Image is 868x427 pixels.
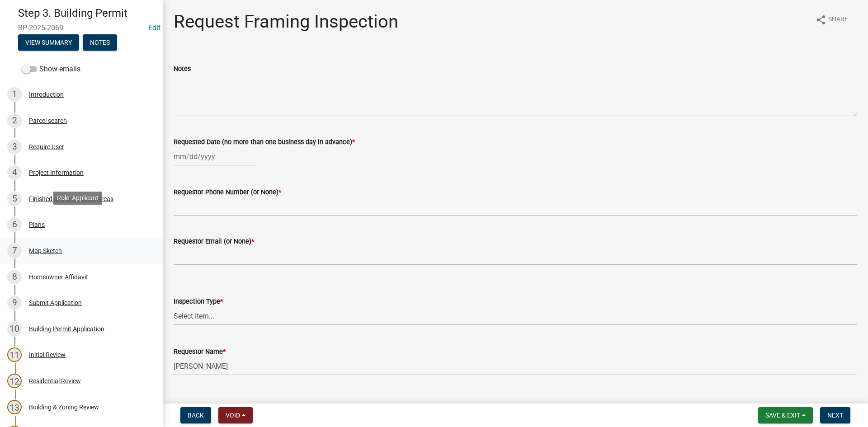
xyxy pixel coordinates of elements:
[29,196,113,202] div: Finished and Unfinished Areas
[29,169,84,176] div: Project Information
[765,412,800,419] span: Save & Exit
[29,274,88,280] div: Homeowner Affidavit
[53,192,102,205] div: Role: Applicant
[827,412,843,419] span: Next
[7,347,22,362] div: 11
[29,404,99,410] div: Building & Zoning Review
[174,66,191,72] label: Notes
[218,407,253,423] button: Void
[7,270,22,284] div: 8
[226,412,240,419] span: Void
[7,87,22,102] div: 1
[29,144,64,150] div: Require User
[7,217,22,232] div: 6
[816,14,826,25] i: share
[29,221,45,228] div: Plans
[148,23,160,32] a: Edit
[174,299,223,305] label: Inspection Type
[22,64,80,75] label: Show emails
[174,239,254,245] label: Requestor Email (or None)
[29,91,64,98] div: Introduction
[7,374,22,388] div: 12
[7,296,22,310] div: 9
[29,300,82,306] div: Submit Application
[808,11,855,28] button: shareShare
[7,165,22,180] div: 4
[7,140,22,154] div: 3
[820,407,850,423] button: Next
[18,7,156,20] h4: Step 3. Building Permit
[7,322,22,336] div: 10
[29,117,67,124] div: Parcel search
[188,412,204,419] span: Back
[7,192,22,206] div: 5
[18,23,145,32] span: BP-2025-2069
[29,248,62,254] div: Map Sketch
[174,189,281,196] label: Requestor Phone Number (or None)
[174,147,256,166] input: mm/dd/yyyy
[7,400,22,414] div: 13
[174,349,226,355] label: Requestor Name
[29,352,66,358] div: Initial Review
[18,34,79,51] button: View Summary
[148,23,160,32] wm-modal-confirm: Edit Application Number
[83,34,117,51] button: Notes
[29,326,104,332] div: Building Permit Application
[7,113,22,128] div: 2
[828,14,848,25] span: Share
[174,139,355,145] label: Requested Date (no more than one business day in advance)
[7,244,22,258] div: 7
[174,11,398,33] h1: Request Framing Inspection
[758,407,813,423] button: Save & Exit
[83,39,117,47] wm-modal-confirm: Notes
[180,407,211,423] button: Back
[29,378,81,384] div: Residential Review
[18,39,79,47] wm-modal-confirm: Summary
